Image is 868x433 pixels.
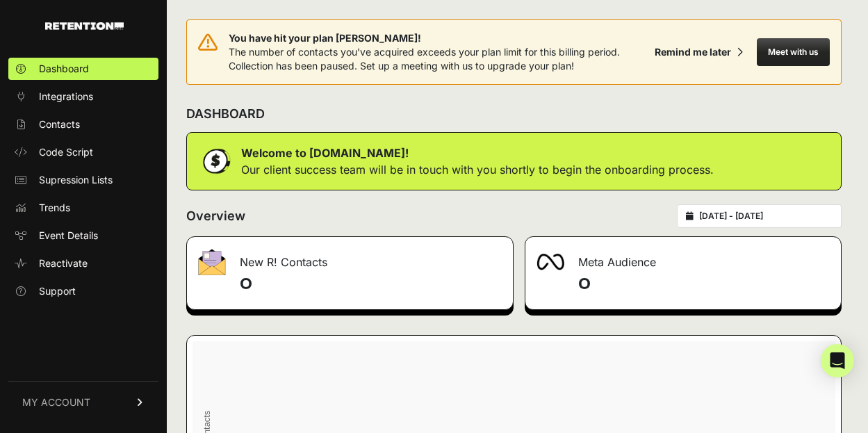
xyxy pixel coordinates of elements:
p: Our client success team will be in touch with you shortly to begin the onboarding process. [241,161,714,178]
span: Supression Lists [39,173,113,187]
a: Integrations [8,85,158,108]
h4: 0 [240,273,502,295]
h2: Overview [186,206,245,226]
span: Contacts [39,117,80,131]
span: Support [39,284,76,298]
img: fa-meta-2f981b61bb99beabf952f7030308934f19ce035c18b003e963880cc3fabeebb7.png [537,254,564,270]
a: Dashboard [8,58,158,80]
img: dollar-coin-05c43ed7efb7bc0c12610022525b4bbbb207c7efeef5aecc26f025e68dcafac9.png [198,144,233,179]
a: Support [8,280,158,302]
button: Remind me later [649,40,748,65]
div: New R! Contacts [187,237,513,279]
img: fa-envelope-19ae18322b30453b285274b1b8af3d052b27d846a4fbe8435d1a52b978f639a2.png [198,249,226,275]
span: You have hit your plan [PERSON_NAME]! [229,31,649,45]
a: Trends [8,197,158,219]
div: Open Intercom Messenger [821,344,854,377]
h4: 0 [578,273,830,295]
span: Code Script [39,145,93,159]
img: Retention.com [45,22,124,30]
div: Remind me later [655,45,731,59]
a: MY ACCOUNT [8,381,158,423]
span: MY ACCOUNT [22,395,90,409]
span: The number of contacts you've acquired exceeds your plan limit for this billing period. Collectio... [229,46,620,72]
span: Event Details [39,229,98,243]
h2: DASHBOARD [186,104,265,124]
a: Event Details [8,224,158,247]
span: Trends [39,201,70,215]
button: Meet with us [757,38,830,66]
span: Dashboard [39,62,89,76]
div: Meta Audience [525,237,842,279]
strong: Welcome to [DOMAIN_NAME]! [241,146,409,160]
a: Supression Lists [8,169,158,191]
a: Reactivate [8,252,158,275]
span: Reactivate [39,256,88,270]
span: Integrations [39,90,93,104]
a: Contacts [8,113,158,136]
a: Code Script [8,141,158,163]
